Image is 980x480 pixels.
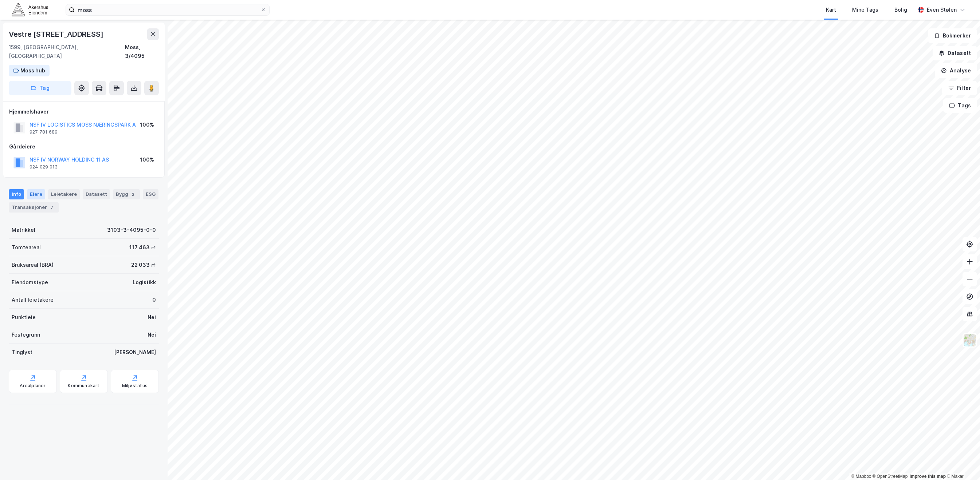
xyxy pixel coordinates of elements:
[48,189,80,199] div: Leietakere
[48,204,56,211] div: 7
[68,383,99,389] div: Kommunekart
[9,142,158,151] div: Gårdeiere
[826,5,836,14] div: Kart
[944,445,980,480] iframe: Chat Widget
[12,3,48,16] img: akershus-eiendom-logo.9091f326c980b4bce74ccdd9f866810c.svg
[20,66,45,75] div: Moss hub
[935,63,977,78] button: Analyse
[9,107,158,116] div: Hjemmelshaver
[30,164,58,170] div: 924 029 013
[9,81,71,95] button: Tag
[9,189,24,199] div: Info
[9,28,105,40] div: Vestre [STREET_ADDRESS]
[114,348,156,357] div: [PERSON_NAME]
[125,43,159,60] div: Moss, 3/4095
[851,474,871,479] a: Mapbox
[83,189,110,199] div: Datasett
[942,81,977,95] button: Filter
[944,445,980,480] div: Kontrollprogram for chat
[910,474,946,479] a: Improve this map
[140,120,154,129] div: 100%
[113,189,140,199] div: Bygg
[12,226,35,234] div: Matrikkel
[873,474,908,479] a: OpenStreetMap
[152,295,156,304] div: 0
[927,5,957,14] div: Even Stølen
[143,189,158,199] div: ESG
[12,330,40,339] div: Festegrunn
[963,333,977,347] img: Z
[148,330,156,339] div: Nei
[852,5,878,14] div: Mine Tags
[129,243,156,252] div: 117 463 ㎡
[27,189,45,199] div: Eiere
[140,155,154,164] div: 100%
[12,243,41,252] div: Tomteareal
[20,383,46,389] div: Arealplaner
[9,43,125,60] div: 1599, [GEOGRAPHIC_DATA], [GEOGRAPHIC_DATA]
[928,28,977,43] button: Bokmerker
[12,295,54,304] div: Antall leietakere
[943,98,977,113] button: Tags
[133,278,156,287] div: Logistikk
[131,261,156,269] div: 22 033 ㎡
[130,191,137,198] div: 2
[30,129,58,135] div: 927 781 689
[9,202,59,213] div: Transaksjoner
[894,5,907,14] div: Bolig
[122,383,148,389] div: Miljøstatus
[933,46,977,60] button: Datasett
[148,313,156,322] div: Nei
[75,4,260,15] input: Søk på adresse, matrikkel, gårdeiere, leietakere eller personer
[12,348,32,357] div: Tinglyst
[107,226,156,234] div: 3103-3-4095-0-0
[12,313,36,322] div: Punktleie
[12,278,48,287] div: Eiendomstype
[12,261,54,269] div: Bruksareal (BRA)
